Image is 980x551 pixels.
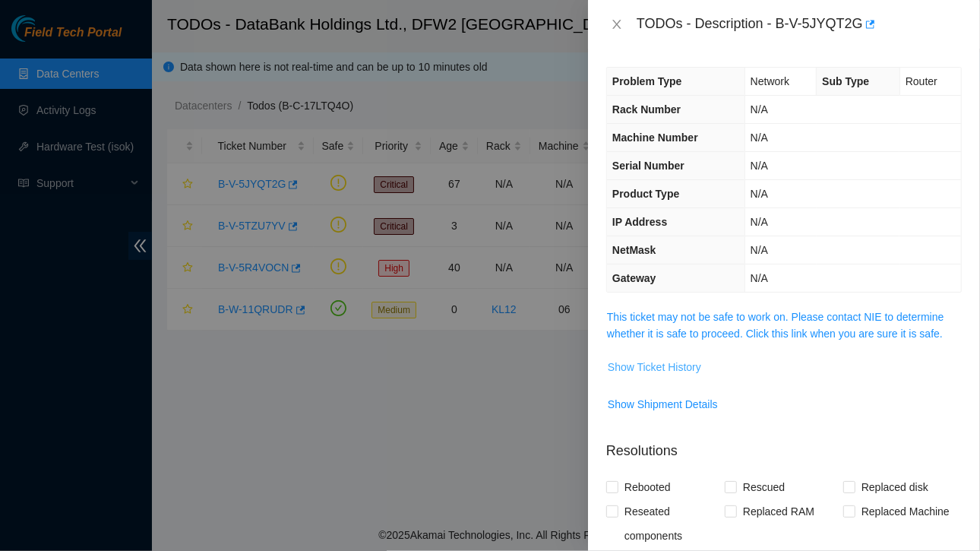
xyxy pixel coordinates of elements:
span: Show Ticket History [608,359,701,375]
span: Serial Number [612,160,684,172]
span: N/A [751,131,768,144]
span: close [611,18,623,30]
span: Replaced disk [855,475,934,499]
span: Show Shipment Details [608,396,718,413]
span: N/A [751,160,768,172]
a: This ticket may not be safe to work on. Please contact NIE to determine whether it is safe to pro... [607,311,944,340]
button: Show Shipment Details [607,392,719,416]
span: Reseated components [618,499,725,548]
span: N/A [751,244,768,256]
span: Replaced Machine [855,499,956,524]
span: Rack Number [612,103,681,116]
span: IP Address [612,216,667,228]
span: Rebooted [618,475,677,499]
span: Product Type [612,188,679,200]
span: N/A [751,216,768,228]
span: N/A [751,272,768,284]
span: Machine Number [612,131,698,144]
span: Gateway [612,272,656,284]
div: TODOs - Description - B-V-5JYQT2G [637,12,962,36]
span: Sub Type [822,75,869,87]
span: Network [751,75,789,87]
button: Show Ticket History [607,355,702,379]
span: Rescued [737,475,791,499]
span: NetMask [612,244,656,256]
span: Replaced RAM [737,499,820,524]
span: N/A [751,103,768,116]
span: Problem Type [612,75,682,87]
p: Resolutions [606,429,962,461]
span: N/A [751,188,768,200]
span: Router [906,75,937,87]
button: Close [606,17,628,32]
